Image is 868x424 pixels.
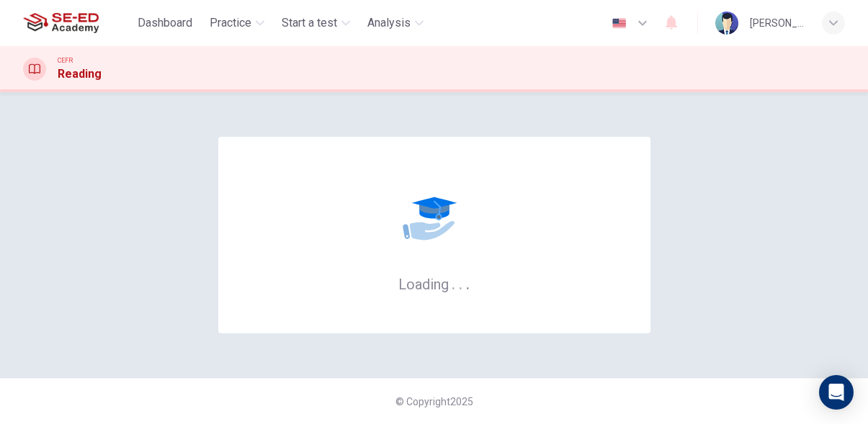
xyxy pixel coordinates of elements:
[451,271,456,294] h6: .
[138,14,192,32] span: Dashboard
[210,14,251,32] span: Practice
[715,12,738,35] img: Profile picture
[204,10,270,36] button: Practice
[398,274,470,293] h6: Loading
[458,271,463,294] h6: .
[367,14,411,32] span: Analysis
[132,10,198,36] button: Dashboard
[58,55,73,66] span: CEFR
[276,10,356,36] button: Start a test
[610,18,628,29] img: en
[23,9,99,37] img: SE-ED Academy logo
[465,271,470,294] h6: .
[362,10,429,36] button: Analysis
[750,14,805,32] div: [PERSON_NAME]
[395,396,473,407] span: © Copyright 2025
[282,14,337,32] span: Start a test
[23,9,132,37] a: SE-ED Academy logo
[819,375,854,410] div: Open Intercom Messenger
[58,66,102,83] h1: Reading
